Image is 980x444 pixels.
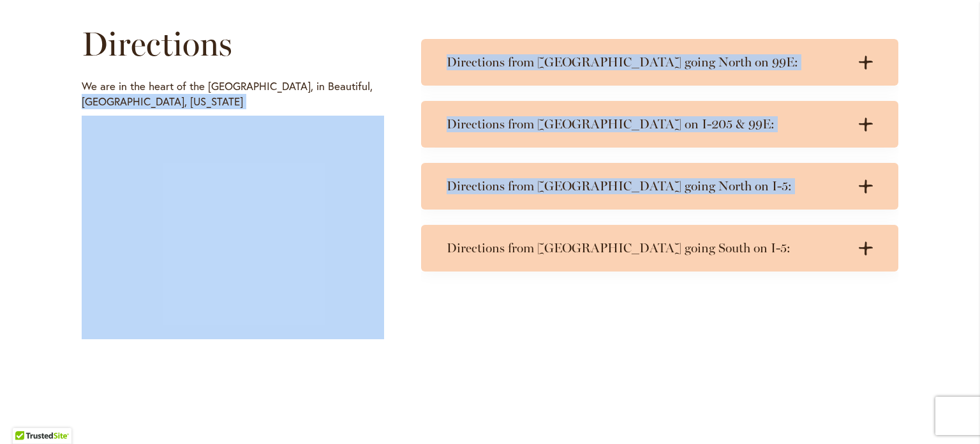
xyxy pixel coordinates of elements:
[421,39,898,86] summary: Directions from [GEOGRAPHIC_DATA] going North on 99E:
[82,79,384,109] p: We are in the heart of the [GEOGRAPHIC_DATA], in Beautiful, [GEOGRAPHIC_DATA], [US_STATE]
[82,25,384,63] h1: Directions
[421,101,898,148] summary: Directions from [GEOGRAPHIC_DATA] on I-205 & 99E:
[421,163,898,210] summary: Directions from [GEOGRAPHIC_DATA] going North on I-5:
[447,240,847,256] h3: Directions from [GEOGRAPHIC_DATA] going South on I-5:
[447,116,847,132] h3: Directions from [GEOGRAPHIC_DATA] on I-205 & 99E:
[447,178,847,194] h3: Directions from [GEOGRAPHIC_DATA] going North on I-5:
[447,54,847,70] h3: Directions from [GEOGRAPHIC_DATA] going North on 99E:
[421,225,898,272] summary: Directions from [GEOGRAPHIC_DATA] going South on I-5:
[82,116,384,339] iframe: Directions to Swan Island Dahlias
